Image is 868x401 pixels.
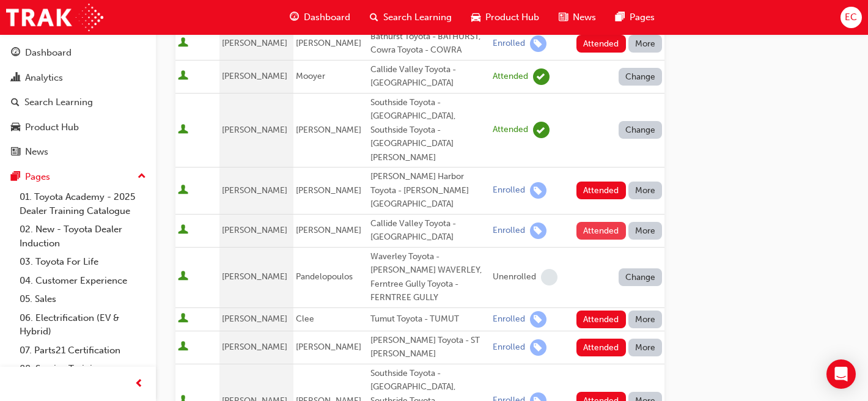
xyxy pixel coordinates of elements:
a: search-iconSearch Learning [360,5,462,30]
a: Analytics [5,67,151,89]
div: [PERSON_NAME] Harbor Toyota - [PERSON_NAME][GEOGRAPHIC_DATA] [370,170,488,212]
div: Bathurst Toyota - BATHURST, Cowra Toyota - COWRA [370,30,488,57]
a: 08. Service Training [15,359,151,378]
div: Southside Toyota - [GEOGRAPHIC_DATA], Southside Toyota - [GEOGRAPHIC_DATA][PERSON_NAME] [370,96,488,165]
button: More [628,339,663,356]
button: EC [840,7,862,28]
span: News [573,10,596,24]
span: Pandelopoulos [296,271,353,282]
button: Change [619,121,663,139]
a: 07. Parts21 Certification [15,341,151,360]
div: Enrolled [493,185,525,196]
button: Attended [576,222,626,240]
a: guage-iconDashboard [280,5,360,30]
span: User is active [178,185,188,197]
span: EC [845,10,857,24]
div: Dashboard [25,46,72,60]
a: Search Learning [5,91,151,114]
button: More [628,182,663,199]
span: Pages [630,10,655,24]
div: Analytics [25,71,63,85]
span: [PERSON_NAME] [222,185,287,196]
button: DashboardAnalyticsSearch LearningProduct HubNews [5,39,151,166]
span: learningRecordVerb_ATTEND-icon [533,122,550,138]
a: 03. Toyota For Life [15,252,151,271]
div: [PERSON_NAME] Toyota - ST [PERSON_NAME] [370,334,488,361]
img: Trak [6,4,103,31]
a: News [5,141,151,163]
button: Attended [576,311,626,328]
div: Attended [493,124,528,136]
button: More [628,222,663,240]
span: [PERSON_NAME] [222,342,287,352]
span: learningRecordVerb_NONE-icon [541,269,557,285]
span: [PERSON_NAME] [222,271,287,282]
span: learningRecordVerb_ENROLL-icon [530,182,546,199]
button: Attended [576,339,626,356]
span: car-icon [471,10,480,25]
span: car-icon [11,122,20,133]
span: guage-icon [11,48,20,59]
span: guage-icon [290,10,299,25]
span: [PERSON_NAME] [296,125,361,135]
button: Change [619,68,663,86]
span: [PERSON_NAME] [296,225,361,235]
div: Search Learning [24,95,93,109]
span: Product Hub [485,10,539,24]
a: 04. Customer Experience [15,271,151,290]
div: Enrolled [493,38,525,50]
span: User is active [178,341,188,353]
div: Tumut Toyota - TUMUT [370,312,488,326]
span: learningRecordVerb_ATTEND-icon [533,68,550,85]
div: Waverley Toyota - [PERSON_NAME] WAVERLEY, Ferntree Gully Toyota - FERNTREE GULLY [370,250,488,305]
a: car-iconProduct Hub [462,5,549,30]
a: 02. New - Toyota Dealer Induction [15,220,151,252]
span: Mooyer [296,71,325,81]
span: prev-icon [134,377,144,392]
span: search-icon [370,10,378,25]
div: Pages [25,170,50,184]
div: Enrolled [493,225,525,237]
span: learningRecordVerb_ENROLL-icon [530,339,546,356]
div: News [25,145,48,159]
div: Unenrolled [493,271,536,283]
button: Attended [576,182,626,199]
button: Pages [5,166,151,188]
div: Product Hub [25,120,79,134]
a: 06. Electrification (EV & Hybrid) [15,309,151,341]
span: search-icon [11,97,20,108]
button: More [628,311,663,328]
span: User is active [178,224,188,237]
button: More [628,35,663,53]
span: User is active [178,313,188,325]
span: User is active [178,70,188,83]
div: Attended [493,71,528,83]
span: [PERSON_NAME] [222,125,287,135]
span: Clee [296,314,314,324]
span: [PERSON_NAME] [222,71,287,81]
button: Change [619,268,663,286]
span: [PERSON_NAME] [222,314,287,324]
span: chart-icon [11,73,20,84]
div: Callide Valley Toyota - [GEOGRAPHIC_DATA] [370,63,488,90]
span: [PERSON_NAME] [296,342,361,352]
a: Dashboard [5,42,151,64]
span: learningRecordVerb_ENROLL-icon [530,223,546,239]
span: Search Learning [383,10,452,24]
span: pages-icon [616,10,625,25]
span: [PERSON_NAME] [296,185,361,196]
a: 05. Sales [15,290,151,309]
a: pages-iconPages [606,5,664,30]
span: Dashboard [304,10,350,24]
span: [PERSON_NAME] [296,38,361,48]
a: news-iconNews [549,5,606,30]
span: news-icon [559,10,568,25]
span: learningRecordVerb_ENROLL-icon [530,311,546,328]
div: Enrolled [493,342,525,353]
a: Product Hub [5,116,151,139]
span: news-icon [11,147,20,158]
span: User is active [178,271,188,283]
span: up-icon [138,169,146,185]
